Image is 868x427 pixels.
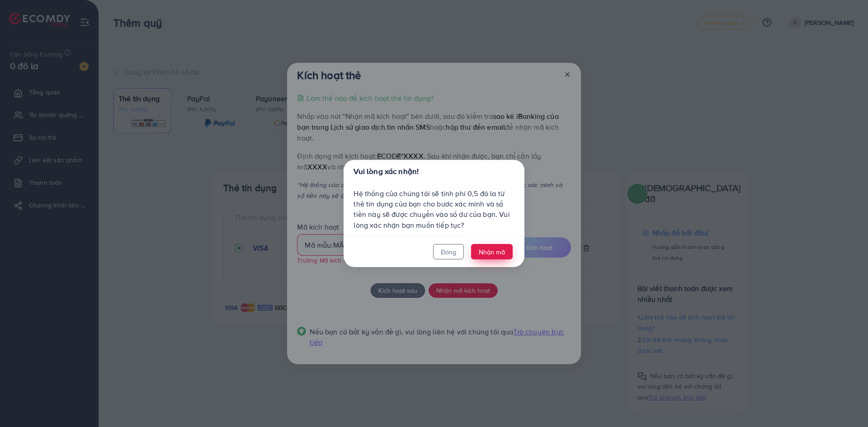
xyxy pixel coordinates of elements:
[354,166,419,177] font: Vui lòng xác nhận!
[830,386,861,420] iframe: Trò chuyện
[433,244,464,259] button: Đóng
[479,247,505,257] font: Nhận mã
[354,188,509,230] font: Hệ thống của chúng tôi sẽ tính phí 0,5 đô la từ thẻ tín dụng của bạn cho bước xác minh và số tiền...
[441,247,456,257] font: Đóng
[471,244,513,259] button: Nhận mã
